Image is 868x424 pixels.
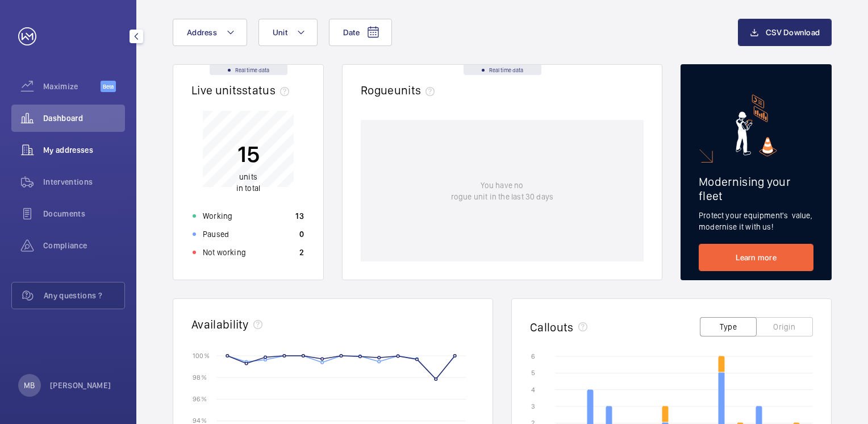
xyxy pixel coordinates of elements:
span: units [394,83,440,97]
button: Address [173,19,247,46]
text: 5 [531,369,535,377]
text: 98 % [193,373,207,381]
text: 3 [531,402,535,410]
span: Beta [101,81,116,92]
p: Protect your equipment's value, modernise it with us! [699,210,813,232]
p: Working [203,210,232,222]
h2: Live units [191,83,294,97]
span: Compliance [43,240,125,251]
button: CSV Download [738,19,832,46]
span: Documents [43,208,125,219]
text: 4 [531,386,535,394]
text: 6 [531,352,535,360]
button: Origin [756,317,813,336]
span: Interventions [43,176,125,188]
span: Address [187,28,217,37]
span: My addresses [43,144,125,156]
span: Any questions ? [44,290,124,301]
span: CSV Download [766,28,820,37]
button: Type [700,317,757,336]
button: Date [329,19,392,46]
a: Learn more [699,244,813,271]
span: status [242,83,294,97]
h2: Availability [191,317,249,331]
p: 2 [299,247,304,258]
p: Not working [203,247,246,258]
text: 96 % [193,395,207,403]
p: [PERSON_NAME] [50,380,111,391]
button: Unit [258,19,318,46]
p: You have no rogue unit in the last 30 days [451,180,553,202]
p: Paused [203,228,229,240]
p: 0 [299,228,304,240]
span: units [239,172,257,181]
h2: Modernising your fleet [699,174,813,203]
p: 15 [236,140,260,168]
p: 13 [295,210,304,222]
span: Date [343,28,360,37]
p: MB [24,380,35,391]
span: Unit [273,28,287,37]
span: Maximize [43,81,101,92]
h2: Rogue [361,83,439,97]
div: Real time data [464,65,541,75]
span: Dashboard [43,113,125,124]
p: in total [236,171,260,194]
img: marketing-card.svg [736,94,777,156]
h2: Callouts [530,320,574,334]
text: 100 % [193,351,210,359]
div: Real time data [210,65,287,75]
